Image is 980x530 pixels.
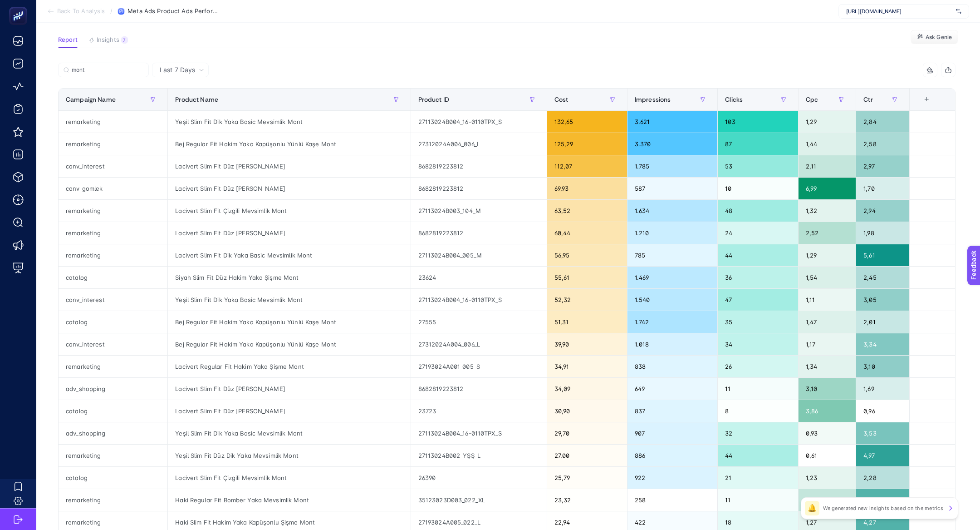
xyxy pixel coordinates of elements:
div: 32 [718,422,798,444]
div: 35123023D003_022_XL [411,489,547,511]
div: remarketing [59,200,167,222]
div: 4,26 [856,489,909,511]
div: 1,70 [856,178,909,199]
div: catalog [59,467,167,489]
div: Lacivert Slim Fit Düz [PERSON_NAME] [168,155,410,177]
div: remarketing [59,222,167,244]
div: 36 [718,267,798,288]
div: Bej Regular Fit Hakim Yaka Kapüşonlu Yünlü Kaşe Mont [168,133,410,155]
div: 29,70 [547,422,627,444]
div: remarketing [59,489,167,511]
div: 8682819223812 [411,155,547,177]
div: 2,12 [799,489,856,511]
div: 3.621 [627,111,718,133]
div: remarketing [59,111,167,133]
div: 1.785 [627,155,718,177]
div: 27113024B004_16-0110TPX_S [411,289,547,311]
div: adv_shopping [59,378,167,400]
div: 🔔 [805,501,819,515]
div: 34,91 [547,356,627,377]
div: conv_interest [59,333,167,355]
div: 1,11 [799,289,856,311]
div: Lacivert Slim Fit Düz [PERSON_NAME] [168,178,410,199]
div: Haki Regular Fit Bomber Yaka Mevsimlik Mont [168,489,410,511]
span: Impressions [635,96,671,103]
div: 34,09 [547,378,627,400]
div: 30,90 [547,400,627,422]
div: 23723 [411,400,547,422]
div: 3,86 [799,400,856,422]
div: 39,90 [547,333,627,355]
div: 35 [718,311,798,333]
div: remarketing [59,133,167,155]
div: 1.540 [627,289,718,311]
div: + [918,96,935,103]
div: 69,93 [547,178,627,199]
div: 27113024B004_16-0110TPX_S [411,111,547,133]
span: Cost [554,96,568,103]
div: 837 [627,400,718,422]
div: 34 [718,333,798,355]
div: 26390 [411,467,547,489]
span: Clicks [725,96,743,103]
div: Lacivert Slim Fit Düz [PERSON_NAME] [168,222,410,244]
div: Bej Regular Fit Hakim Yaka Kapüşonlu Yünlü Kaşe Mont [168,333,410,355]
div: 2,11 [799,155,856,177]
div: 922 [627,467,718,489]
div: 27113024B004_005_M [411,244,547,266]
div: 60,44 [547,222,627,244]
div: 1.634 [627,200,718,222]
div: 1,23 [799,467,856,489]
div: 48 [718,200,798,222]
div: 27312024A004_006_L [411,133,547,155]
div: 649 [627,378,718,400]
div: 8682819223812 [411,222,547,244]
div: 4,97 [856,445,909,466]
div: 1.018 [627,333,718,355]
div: 2,97 [856,155,909,177]
div: Yeşil Slim Fit Dik Yaka Basic Mevsimlik Mont [168,111,410,133]
div: 1,69 [856,378,909,400]
div: 26 [718,356,798,377]
div: remarketing [59,356,167,377]
div: Siyah Slim Fit Düz Hakim Yaka Şişme Mont [168,267,410,288]
div: 1,54 [799,267,856,288]
div: catalog [59,311,167,333]
span: Meta Ads Product Ads Performance [127,8,218,15]
div: 112,07 [547,155,627,177]
div: conv_interest [59,289,167,311]
div: 2,01 [856,311,909,333]
span: Report [58,36,78,44]
div: Yeşil Slim Fit Dik Yaka Basic Mevsimlik Mont [168,289,410,311]
div: 1,29 [799,111,856,133]
div: Lacivert Slim Fit Çizgili Mevsimlik Mont [168,467,410,489]
span: Last 7 Days [160,65,195,74]
div: Bej Regular Fit Hakim Yaka Kapüşonlu Yünlü Kaşe Mont [168,311,410,333]
div: 27312024A004_006_L [411,333,547,355]
span: Product Name [175,96,218,103]
div: 132,65 [547,111,627,133]
div: remarketing [59,244,167,266]
div: 1.210 [627,222,718,244]
div: 11 [718,489,798,511]
div: 87 [718,133,798,155]
div: 3,05 [856,289,909,311]
div: 2,58 [856,133,909,155]
div: 258 [627,489,718,511]
div: 27113024B003_104_M [411,200,547,222]
div: 8682819223812 [411,178,547,199]
div: Yeşil Slim Fit Dik Yaka Basic Mevsimlik Mont [168,422,410,444]
div: 1,32 [799,200,856,222]
div: 3,53 [856,422,909,444]
div: 52,32 [547,289,627,311]
div: 1,17 [799,333,856,355]
div: 0,61 [799,445,856,466]
div: 56,95 [547,244,627,266]
span: / [110,7,113,15]
div: adv_shopping [59,422,167,444]
div: 8 [718,400,798,422]
div: 8682819223812 [411,378,547,400]
div: 1,47 [799,311,856,333]
div: 47 [718,289,798,311]
div: 23624 [411,267,547,288]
